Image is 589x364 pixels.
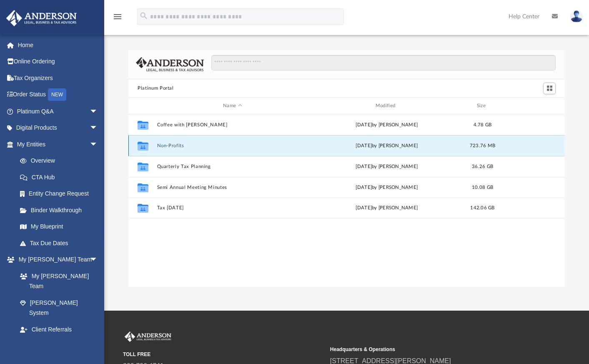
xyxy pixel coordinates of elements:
[4,10,79,26] img: Anderson Advisors Platinum Portal
[6,37,110,53] a: Home
[157,102,308,110] div: Name
[6,103,110,120] a: Platinum Q&Aarrow_drop_down
[470,143,495,148] span: 723.76 MB
[12,218,106,235] a: My Blueprint
[543,83,556,94] button: Switch to Grid View
[311,121,462,129] div: [DATE] by [PERSON_NAME]
[6,120,110,136] a: Digital Productsarrow_drop_down
[311,142,462,150] div: [DATE] by [PERSON_NAME]
[470,206,494,210] span: 142.06 GB
[570,10,583,23] img: User Pic
[211,55,556,71] input: Search files and folders
[12,268,102,294] a: My [PERSON_NAME] Team
[157,143,308,148] button: Non-Profits
[157,164,308,169] button: Quarterly Tax Planning
[90,136,106,153] span: arrow_drop_down
[12,202,110,218] a: Binder Walkthrough
[311,102,462,110] div: Modified
[6,251,106,268] a: My [PERSON_NAME] Teamarrow_drop_down
[139,11,148,20] i: search
[113,16,123,22] a: menu
[90,103,106,120] span: arrow_drop_down
[6,70,110,86] a: Tax Organizers
[132,102,153,110] div: id
[90,120,106,137] span: arrow_drop_down
[466,102,499,110] div: Size
[128,114,565,287] div: grid
[157,185,308,190] button: Semi Annual Meeting Minutes
[157,122,308,128] button: Coffee with [PERSON_NAME]
[90,251,106,269] span: arrow_drop_down
[138,85,174,92] button: Platinum Portal
[157,205,308,211] button: Tax [DATE]
[474,123,492,127] span: 4.78 GB
[12,235,110,251] a: Tax Due Dates
[12,321,106,338] a: Client Referrals
[472,164,493,169] span: 36.26 GB
[48,88,66,101] div: NEW
[12,169,110,186] a: CTA Hub
[6,136,110,153] a: My Entitiesarrow_drop_down
[311,163,462,171] div: [DATE] by [PERSON_NAME]
[12,294,106,321] a: [PERSON_NAME] System
[6,86,110,103] a: Order StatusNEW
[311,204,462,212] div: [DATE] by [PERSON_NAME]
[123,351,324,358] small: TOLL FREE
[123,331,173,342] img: Anderson Advisors Platinum Portal
[330,346,531,353] small: Headquarters & Operations
[113,12,123,22] i: menu
[503,102,561,110] div: id
[6,53,110,70] a: Online Ordering
[12,186,110,202] a: Entity Change Request
[472,185,493,190] span: 10.08 GB
[12,153,110,169] a: Overview
[311,184,462,191] div: [DATE] by [PERSON_NAME]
